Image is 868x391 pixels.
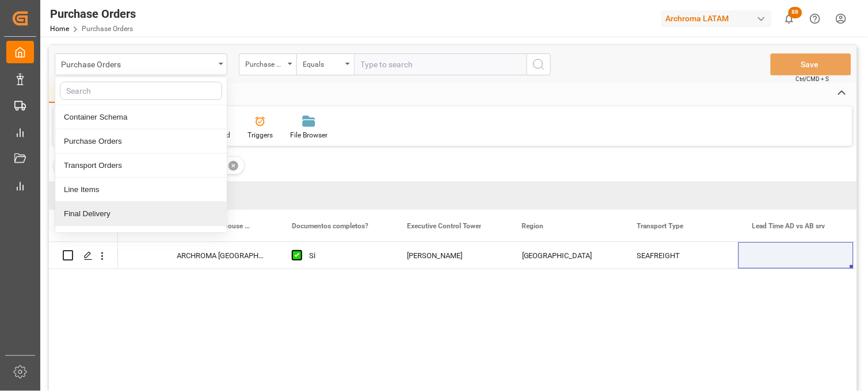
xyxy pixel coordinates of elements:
[309,243,379,269] div: Si
[55,178,227,202] div: Line Items
[55,202,227,226] div: Final Delivery
[776,6,802,32] button: show 88 new notifications
[49,83,88,103] div: Home
[163,242,278,269] div: ARCHROMA [GEOGRAPHIC_DATA] S DE RL DE CV ([GEOGRAPHIC_DATA][PERSON_NAME])
[290,130,328,140] div: File Browser
[239,53,296,75] button: open menu
[248,130,273,140] div: Triggers
[802,6,828,32] button: Help Center
[50,25,69,33] a: Home
[55,105,227,129] div: Container Schema
[407,222,481,230] span: Executive Control Tower
[229,161,238,171] div: ✕
[637,222,684,230] span: Transport Type
[296,53,354,75] button: open menu
[50,5,136,22] div: Purchase Orders
[661,10,772,27] div: Archroma LATAM
[292,222,368,230] span: Documentos completos?
[789,7,802,18] span: 88
[55,53,227,75] button: close menu
[522,243,610,269] div: [GEOGRAPHIC_DATA]
[752,222,825,230] span: Lead Time AD vs AB srv
[55,154,227,178] div: Transport Orders
[796,75,829,83] span: Ctrl/CMD + S
[407,243,494,269] div: [PERSON_NAME]
[61,56,215,71] div: Purchase Orders
[637,243,725,269] div: SEAFREIGHT
[522,222,544,230] span: Region
[354,53,527,75] input: Type to search
[60,82,222,100] input: Search
[49,242,118,269] div: Press SPACE to select this row.
[55,226,227,250] div: Additionals
[55,129,227,154] div: Purchase Orders
[245,56,284,70] div: Purchase Order Number
[527,53,551,75] button: search button
[303,56,342,70] div: Equals
[661,7,776,29] button: Archroma LATAM
[771,53,851,75] button: Save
